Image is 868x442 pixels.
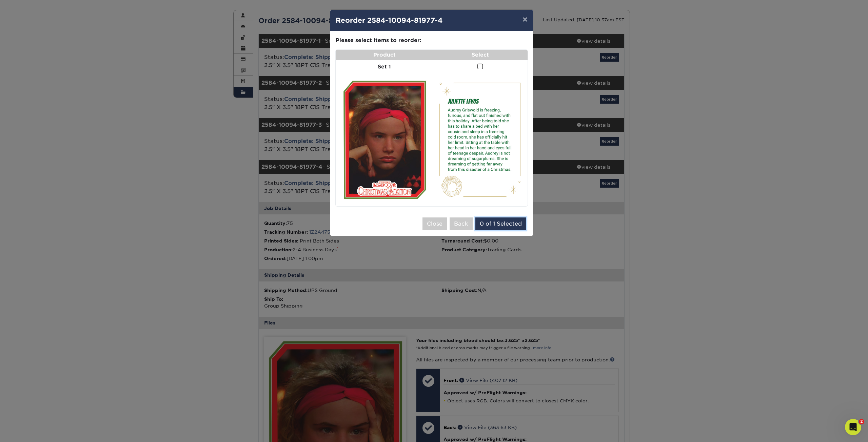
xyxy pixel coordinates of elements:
[845,419,861,435] iframe: Intercom live chat
[436,79,525,201] img: primo-5984-6893689108432
[373,51,396,58] strong: Product
[517,10,533,29] button: ×
[475,217,526,230] button: 0 of 1 Selected
[336,15,528,25] h4: Reorder 2584-10094-81977-4
[378,63,391,70] strong: Set 1
[450,217,473,230] button: Back
[472,51,489,58] strong: Select
[859,419,864,424] span: 2
[338,76,431,204] img: primo-7873-6893689104ac2
[422,217,447,230] button: Close
[336,37,421,43] strong: Please select items to reorder:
